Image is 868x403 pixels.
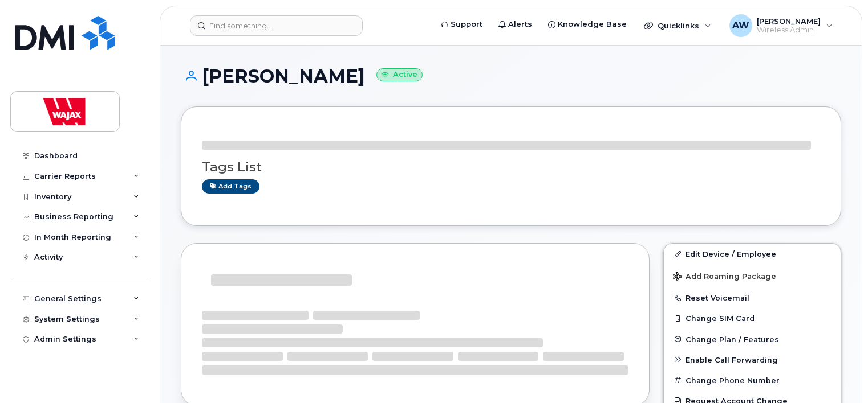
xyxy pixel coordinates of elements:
[673,272,776,283] span: Add Roaming Package
[664,287,841,308] button: Reset Voicemail
[664,244,841,264] a: Edit Device / Employee
[664,349,841,370] button: Enable Call Forwarding
[686,335,779,343] span: Change Plan / Features
[664,308,841,328] button: Change SIM Card
[664,329,841,349] button: Change Plan / Features
[181,66,841,86] h1: [PERSON_NAME]
[202,179,259,194] a: Add tags
[686,355,778,364] span: Enable Call Forwarding
[376,68,423,81] small: Active
[202,160,820,174] h3: Tags List
[664,370,841,390] button: Change Phone Number
[664,264,841,287] button: Add Roaming Package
